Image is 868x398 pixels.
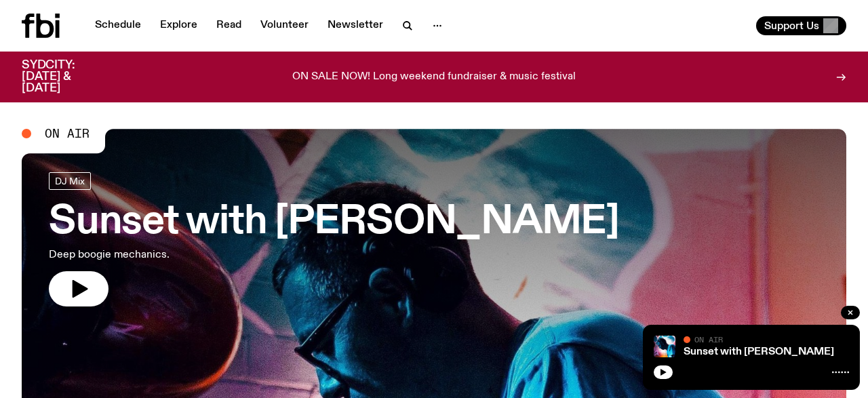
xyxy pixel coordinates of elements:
a: Sunset with [PERSON_NAME] [684,346,834,357]
a: Explore [152,16,205,35]
a: Schedule [87,16,149,35]
a: Volunteer [252,16,317,35]
img: Simon Caldwell stands side on, looking downwards. He has headphones on. Behind him is a brightly ... [654,336,675,357]
span: On Air [45,127,90,140]
h3: SYDCITY: [DATE] & [DATE] [22,60,108,94]
span: Support Us [764,20,819,32]
p: ON SALE NOW! Long weekend fundraiser & music festival [292,71,576,83]
h3: Sunset with [PERSON_NAME] [49,203,619,241]
button: Support Us [756,16,846,35]
span: On Air [694,335,723,344]
a: Newsletter [319,16,391,35]
a: Read [208,16,250,35]
a: Sunset with [PERSON_NAME]Deep boogie mechanics. [49,172,619,306]
p: Deep boogie mechanics. [49,247,396,263]
span: DJ Mix [55,176,85,186]
a: DJ Mix [49,172,91,190]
